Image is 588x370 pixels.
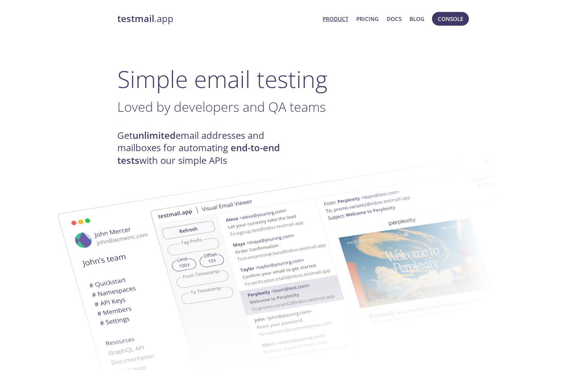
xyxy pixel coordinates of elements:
[438,14,463,24] span: Console
[117,141,280,166] strong: end-to-end tests
[133,129,176,142] strong: unlimited
[323,14,348,24] a: Product
[117,65,471,93] h1: Simple email testing
[387,14,402,24] a: Docs
[432,12,469,26] button: Console
[117,12,154,25] strong: testmail
[117,129,294,167] h4: Get email addresses and mailboxes for automating with our simple APIs
[409,14,424,24] a: Blog
[356,14,379,24] a: Pricing
[117,13,317,25] a: testmail.app
[117,98,326,116] span: Loved by developers and QA teams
